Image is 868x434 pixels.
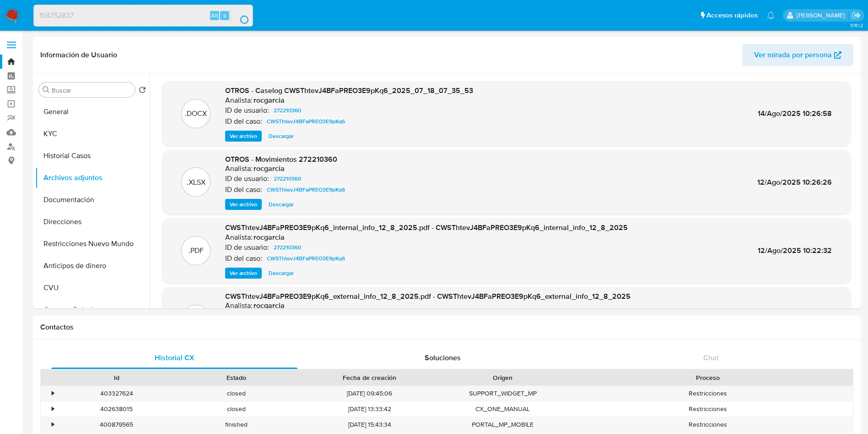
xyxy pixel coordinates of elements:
[230,269,257,278] span: Ver archivo
[177,417,297,432] div: finished
[52,86,131,94] input: Buscar
[443,386,563,401] div: SUPPORT_WIDGET_MP
[225,185,262,194] p: ID del caso:
[270,173,305,184] a: 272210360
[35,255,150,277] button: Anticipos de dinero
[225,268,262,279] button: Ver archivo
[230,132,257,141] span: Ver archivo
[253,164,285,173] h6: rocgarcia
[185,109,207,119] p: .DOCX
[52,389,54,398] div: •
[225,131,262,142] button: Ver archivo
[155,352,194,363] span: Historial CX
[35,299,150,321] button: Cruces y Relaciones
[563,401,853,417] div: Restricciones
[57,401,177,417] div: 402638015
[189,246,204,256] p: .PDF
[223,11,226,20] span: s
[443,401,563,417] div: CX_ONE_MANUAL
[852,11,861,20] a: Salir
[757,177,832,187] span: 12/Ago/2025 10:26:26
[57,417,177,432] div: 400879565
[270,242,305,253] a: 272210360
[253,301,285,310] h6: rocgarcia
[264,131,298,142] button: Descargar
[35,167,150,189] button: Archivos adjuntos
[269,200,294,209] span: Descargar
[443,417,563,432] div: PORTAL_MP_MOBILE
[225,291,631,302] span: CWSThtevJ4BFaPREO3E9pKq6_external_info_12_8_2025.pdf - CWSThtevJ4BFaPREO3E9pKq6_external_info_12_...
[225,117,262,126] p: ID del caso:
[274,173,301,184] span: 272210360
[225,233,253,242] p: Analista:
[767,11,775,19] a: Notificaciones
[563,386,853,401] div: Restricciones
[225,199,262,210] button: Ver archivo
[225,154,337,165] span: OTROS - Movimientos 272210360
[35,145,150,167] button: Historial Casos
[742,44,853,66] button: Ver mirada por persona
[274,242,301,253] span: 272210360
[225,96,253,105] p: Analista:
[225,254,262,263] p: ID del caso:
[35,277,150,299] button: CVU
[264,199,298,210] button: Descargar
[35,123,150,145] button: KYC
[52,405,54,413] div: •
[274,105,301,116] span: 272210360
[63,373,170,382] div: Id
[263,253,349,264] a: CWSThtevJ4BFaPREO3E9pKq6
[57,386,177,401] div: 403327624
[297,386,443,401] div: [DATE] 09:45:06
[139,86,146,96] button: Volver al orden por defecto
[225,106,269,115] p: ID de usuario:
[177,386,297,401] div: closed
[35,211,150,233] button: Direcciones
[187,177,205,187] p: .XLSX
[797,11,848,20] p: rocio.garcia@mercadolibre.com
[183,373,290,382] div: Estado
[225,174,269,183] p: ID de usuario:
[267,116,345,127] span: CWSThtevJ4BFaPREO3E9pKq6
[703,352,719,363] span: Chat
[754,44,832,66] span: Ver mirada por persona
[43,86,50,93] button: Buscar
[425,352,461,363] span: Soluciones
[211,11,218,20] span: Alt
[231,9,249,22] button: search-icon
[225,243,269,252] p: ID de usuario:
[758,245,832,256] span: 12/Ago/2025 10:22:32
[35,189,150,211] button: Documentación
[35,101,150,123] button: General
[253,96,285,105] h6: rocgarcia
[569,373,846,382] div: Proceso
[267,184,345,195] span: CWSThtevJ4BFaPREO3E9pKq6
[40,50,117,60] h1: Información de Usuario
[563,417,853,432] div: Restricciones
[35,233,150,255] button: Restricciones Nuevo Mundo
[706,11,758,20] span: Accesos rápidos
[263,184,349,195] a: CWSThtevJ4BFaPREO3E9pKq6
[297,401,443,417] div: [DATE] 13:33:42
[449,373,556,382] div: Origen
[177,401,297,417] div: closed
[225,222,628,233] span: CWSThtevJ4BFaPREO3E9pKq6_internal_info_12_8_2025.pdf - CWSThtevJ4BFaPREO3E9pKq6_internal_info_12_...
[40,323,853,332] h1: Contactos
[303,373,437,382] div: Fecha de creación
[297,417,443,432] div: [DATE] 15:43:34
[264,268,298,279] button: Descargar
[267,253,345,264] span: CWSThtevJ4BFaPREO3E9pKq6
[269,269,294,278] span: Descargar
[269,132,294,141] span: Descargar
[253,233,285,242] h6: rocgarcia
[225,85,473,96] span: OTROS - Caselog CWSThtevJ4BFaPREO3E9pKq6_2025_07_18_07_35_53
[225,164,253,173] p: Analista:
[230,200,257,209] span: Ver archivo
[263,116,349,127] a: CWSThtevJ4BFaPREO3E9pKq6
[34,10,253,22] input: Buscar usuario o caso...
[225,301,253,310] p: Analista:
[758,108,832,119] span: 14/Ago/2025 10:26:58
[52,420,54,429] div: •
[270,105,305,116] a: 272210360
